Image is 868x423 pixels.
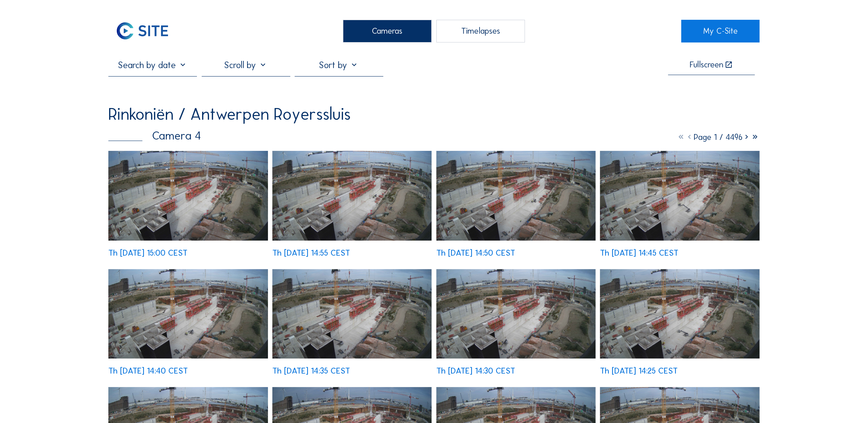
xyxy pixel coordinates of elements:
img: image_53560483 [108,269,268,359]
div: Th [DATE] 15:00 CEST [108,249,187,257]
img: image_53560969 [108,151,268,241]
img: image_53560327 [272,269,432,359]
div: Camera 4 [108,130,201,142]
img: image_53560725 [436,151,596,241]
a: My C-Site [681,20,759,42]
div: Th [DATE] 14:50 CEST [436,249,515,257]
div: Fullscreen [690,61,724,70]
img: image_53560887 [272,151,432,241]
div: Th [DATE] 14:45 CEST [600,249,678,257]
input: Search by date 󰅀 [108,59,197,71]
div: Th [DATE] 14:55 CEST [272,249,350,257]
div: Th [DATE] 14:30 CEST [436,367,515,375]
span: Page 1 / 4496 [694,132,743,142]
div: Timelapses [436,20,525,42]
img: image_53560571 [600,151,759,241]
div: Th [DATE] 14:40 CEST [108,367,188,375]
div: Cameras [343,20,432,42]
img: C-SITE Logo [108,20,176,42]
a: C-SITE Logo [108,20,186,42]
div: Th [DATE] 14:35 CEST [272,367,350,375]
div: Rinkoniën / Antwerpen Royerssluis [108,106,351,122]
div: Th [DATE] 14:25 CEST [600,367,678,375]
img: image_53560005 [600,269,759,359]
img: image_53560168 [436,269,596,359]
